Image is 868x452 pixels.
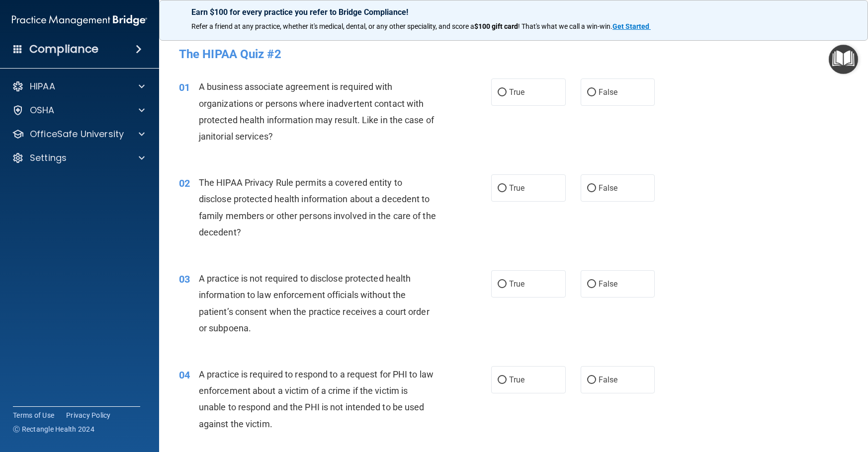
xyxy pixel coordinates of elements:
img: PMB logo [12,10,147,30]
span: A practice is required to respond to a request for PHI to law enforcement about a victim of a cri... [199,369,434,429]
h4: Compliance [29,42,98,56]
strong: $100 gift card [474,22,518,30]
p: HIPAA [30,80,55,92]
span: False [599,183,618,193]
a: OfficeSafe University [12,128,145,140]
span: True [509,375,524,384]
span: True [509,279,524,289]
input: True [498,377,507,384]
input: False [587,89,596,96]
input: False [587,281,596,288]
span: False [599,87,618,97]
a: Privacy Policy [66,410,111,420]
h4: The HIPAA Quiz #2 [179,48,848,61]
a: OSHA [12,104,145,116]
span: The HIPAA Privacy Rule permits a covered entity to disclose protected health information about a ... [199,177,436,237]
input: True [498,89,507,96]
span: A practice is not required to disclose protected health information to law enforcement officials ... [199,273,430,333]
span: Ⓒ Rectangle Health 2024 [13,424,94,434]
p: Earn $100 for every practice you refer to Bridge Compliance! [191,7,836,17]
a: Terms of Use [13,410,54,420]
p: Settings [30,152,67,164]
span: True [509,183,524,193]
input: True [498,185,507,192]
span: 03 [179,273,190,285]
span: Refer a friend at any practice, whether it's medical, dental, or any other speciality, and score a [191,22,474,30]
span: A business associate agreement is required with organizations or persons where inadvertent contac... [199,81,434,142]
span: 04 [179,369,190,381]
span: 01 [179,81,190,93]
p: OSHA [30,104,55,116]
span: True [509,87,524,97]
input: True [498,281,507,288]
input: False [587,185,596,192]
span: False [599,375,618,384]
button: Open Resource Center [829,45,858,74]
a: Settings [12,152,145,164]
a: HIPAA [12,80,145,92]
span: False [599,279,618,289]
input: False [587,377,596,384]
span: 02 [179,177,190,189]
a: Get Started [612,22,651,30]
p: OfficeSafe University [30,128,124,140]
span: ! That's what we call a win-win. [518,22,612,30]
strong: Get Started [612,22,649,30]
